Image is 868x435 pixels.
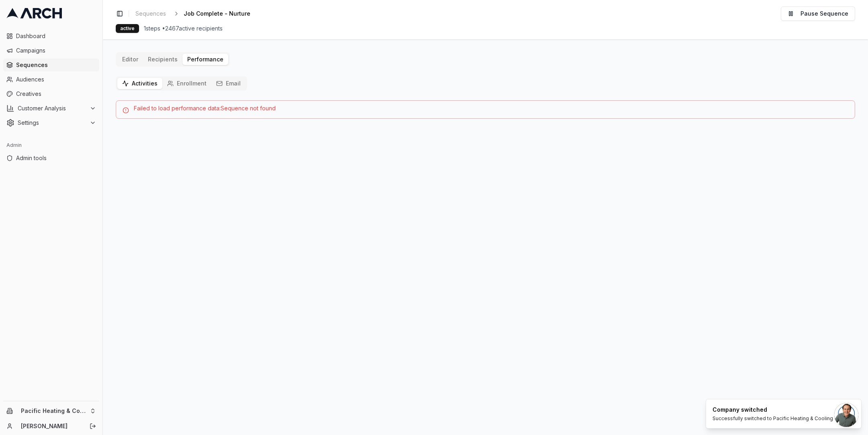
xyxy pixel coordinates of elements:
span: Campaigns [16,47,96,55]
span: Sequences [16,61,96,69]
button: Email [211,78,246,89]
div: Open chat [834,403,858,427]
span: Job Complete - Nurture [184,10,250,18]
a: Audiences [3,73,99,86]
a: Dashboard [3,30,99,43]
span: Audiences [16,75,96,83]
span: Creatives [16,90,96,98]
a: Creatives [3,87,99,100]
span: Pacific Heating & Cooling [21,407,86,415]
a: Sequences [132,8,169,19]
div: Failed to load performance data: Sequence not found [123,104,848,112]
span: Customer Analysis [18,104,86,112]
button: Pause Sequence [781,6,855,21]
nav: breadcrumb [132,8,263,19]
button: Editor [117,54,143,65]
a: Campaigns [3,44,99,57]
div: Company switched [712,406,833,414]
button: Activities [117,78,162,89]
button: Settings [3,116,99,129]
span: Admin tools [16,154,96,162]
button: Log out [87,421,98,432]
div: Successfully switched to Pacific Heating & Cooling [712,415,833,422]
button: Recipients [143,54,182,65]
button: Pacific Heating & Cooling [3,405,99,417]
button: Enrollment [162,78,211,89]
a: [PERSON_NAME] [21,422,81,430]
button: Customer Analysis [3,102,99,115]
span: 1 steps • 2467 active recipients [144,24,223,33]
a: Admin tools [3,152,99,165]
div: active [116,24,139,33]
div: Admin [3,139,99,152]
span: Sequences [135,10,166,18]
a: Sequences [3,59,99,71]
span: Dashboard [16,32,96,40]
span: Settings [18,119,86,127]
button: Performance [182,54,228,65]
